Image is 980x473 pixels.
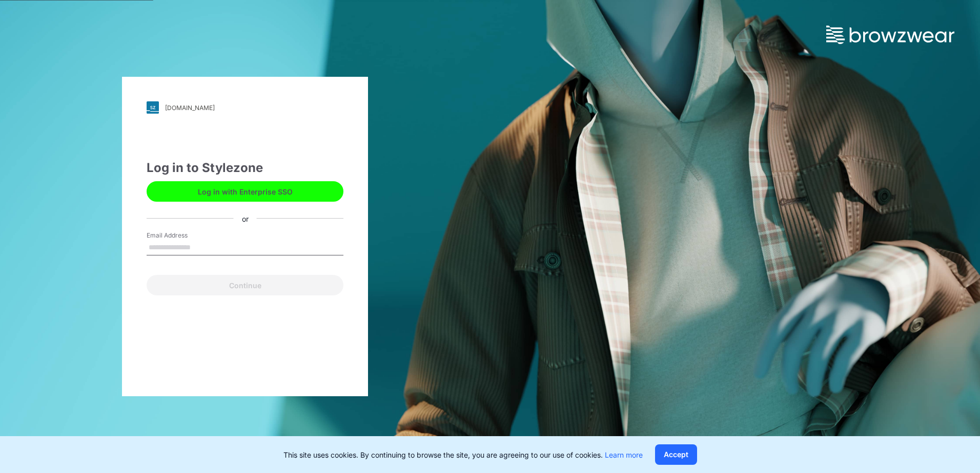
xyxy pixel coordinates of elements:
[234,213,257,224] div: or
[147,231,218,240] label: Email Address
[147,101,343,114] a: [DOMAIN_NAME]
[605,450,643,459] a: Learn more
[655,444,697,465] button: Accept
[147,101,159,114] img: svg+xml;base64,PHN2ZyB3aWR0aD0iMjgiIGhlaWdodD0iMjgiIHZpZXdCb3g9IjAgMCAyOCAyOCIgZmlsbD0ibm9uZSIgeG...
[826,26,954,44] img: browzwear-logo.73288ffb.svg
[147,159,343,177] div: Log in to Stylezone
[283,449,643,460] p: This site uses cookies. By continuing to browse the site, you are agreeing to our use of cookies.
[147,181,343,202] button: Log in with Enterprise SSO
[165,104,215,112] div: [DOMAIN_NAME]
